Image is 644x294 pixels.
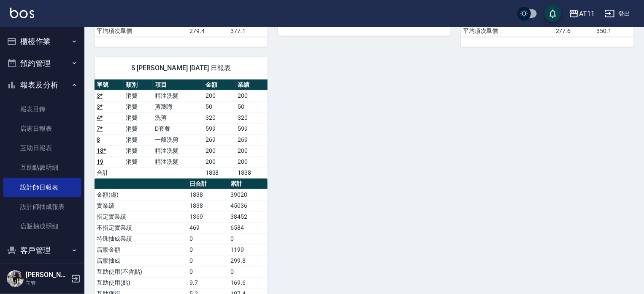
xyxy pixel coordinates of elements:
[153,101,203,112] td: 剪瀏海
[3,197,81,217] a: 設計師抽成報表
[187,244,228,255] td: 0
[10,8,34,18] img: Logo
[124,145,153,156] td: 消費
[124,90,153,101] td: 消費
[235,80,268,91] th: 業績
[187,211,228,222] td: 1369
[228,255,268,266] td: 299.8
[124,112,153,123] td: 消費
[153,90,203,101] td: 精油洗髮
[187,222,228,233] td: 469
[124,101,153,112] td: 消費
[228,25,268,36] td: 377.1
[544,5,561,22] button: save
[3,74,81,96] button: 報表及分析
[203,90,235,101] td: 200
[235,101,268,112] td: 50
[228,244,268,255] td: 1199
[203,134,235,145] td: 269
[228,222,268,233] td: 6584
[95,222,187,233] td: 不指定實業績
[228,233,268,244] td: 0
[235,134,268,145] td: 269
[228,189,268,200] td: 39020
[228,266,268,277] td: 0
[203,80,235,91] th: 金額
[26,271,69,279] h5: [PERSON_NAME]
[95,277,187,288] td: 互助使用(點)
[95,200,187,211] td: 實業績
[3,158,81,177] a: 互助點數明細
[235,156,268,167] td: 200
[95,211,187,222] td: 指定實業績
[7,270,24,287] img: Person
[187,179,228,190] th: 日合計
[153,156,203,167] td: 精油洗髮
[595,25,634,36] td: 350.1
[153,80,203,91] th: 項目
[235,123,268,134] td: 599
[235,112,268,123] td: 320
[3,119,81,138] a: 店家日報表
[97,158,103,165] a: 19
[153,145,203,156] td: 精油洗髮
[95,244,187,255] td: 店販金額
[105,64,257,72] span: S [PERSON_NAME] [DATE] 日報表
[95,266,187,277] td: 互助使用(不含點)
[124,80,153,91] th: 類別
[97,136,100,143] a: 8
[95,255,187,266] td: 店販抽成
[95,167,124,178] td: 合計
[26,279,69,287] p: 主管
[124,134,153,145] td: 消費
[3,138,81,158] a: 互助日報表
[187,189,228,200] td: 1838
[601,6,634,22] button: 登出
[3,261,81,283] button: 員工及薪資
[187,266,228,277] td: 0
[461,25,554,36] td: 平均項次單價
[203,112,235,123] td: 320
[187,255,228,266] td: 0
[3,217,81,236] a: 店販抽成明細
[187,25,228,36] td: 279.4
[3,178,81,197] a: 設計師日報表
[3,30,81,52] button: 櫃檯作業
[203,156,235,167] td: 200
[95,189,187,200] td: 金額(虛)
[228,179,268,190] th: 累計
[124,123,153,134] td: 消費
[3,239,81,261] button: 客戶管理
[235,90,268,101] td: 200
[3,99,81,119] a: 報表目錄
[153,112,203,123] td: 洗剪
[235,145,268,156] td: 200
[95,25,187,36] td: 平均項次單價
[203,101,235,112] td: 50
[235,167,268,178] td: 1838
[187,277,228,288] td: 9.7
[228,200,268,211] td: 45036
[153,123,203,134] td: D套餐
[579,8,595,19] div: AT11
[228,277,268,288] td: 169.6
[554,25,595,36] td: 277.6
[95,233,187,244] td: 特殊抽成業績
[3,52,81,74] button: 預約管理
[187,200,228,211] td: 1838
[153,134,203,145] td: 一般洗剪
[95,80,124,91] th: 單號
[187,233,228,244] td: 0
[203,167,235,178] td: 1838
[203,123,235,134] td: 599
[95,80,268,179] table: a dense table
[566,5,598,22] button: AT11
[124,156,153,167] td: 消費
[228,211,268,222] td: 38452
[203,145,235,156] td: 200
